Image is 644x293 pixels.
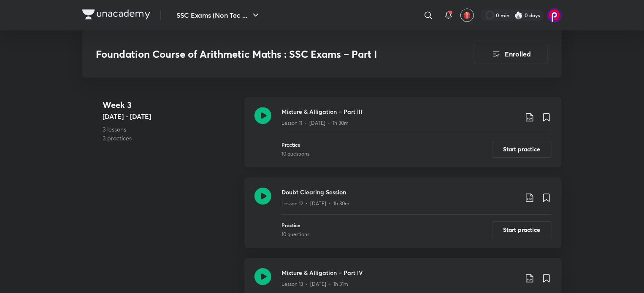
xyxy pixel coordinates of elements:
a: Doubt Clearing SessionLesson 12 • [DATE] • 1h 30mPractice10 questionsStart practice [244,177,562,258]
p: Lesson 12 • [DATE] • 1h 30m [281,200,349,207]
p: Lesson 13 • [DATE] • 1h 31m [281,280,348,288]
h3: Doubt Clearing Session [281,188,518,196]
button: avatar [460,8,474,22]
button: Enrolled [474,44,548,64]
a: Mixture & Alligation – Part IIILesson 11 • [DATE] • 1h 30mPractice10 questionsStart practice [244,97,562,177]
img: streak [514,11,523,19]
p: 3 practices [103,134,238,143]
div: 10 questions [281,231,309,238]
button: Start practice [492,141,552,158]
h4: Week 3 [103,99,238,112]
img: avatar [463,11,471,19]
button: SSC Exams (Non Tec ... [171,7,266,24]
h3: Mixture & Alligation – Part III [281,107,518,116]
a: Company Logo [82,9,150,22]
p: Practice [281,221,309,229]
button: Start practice [492,221,552,238]
div: 10 questions [281,150,309,158]
p: Practice [281,141,309,148]
h3: Foundation Course of Arithmetic Maths : SSC Exams – Part I [96,48,426,60]
p: Lesson 11 • [DATE] • 1h 30m [281,119,349,127]
p: 3 lessons [103,125,238,134]
h3: Mixture & Alligation – Part IV [281,268,518,277]
img: Company Logo [82,9,150,19]
h5: [DATE] - [DATE] [103,112,238,122]
img: PRETAM DAS [547,8,562,22]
